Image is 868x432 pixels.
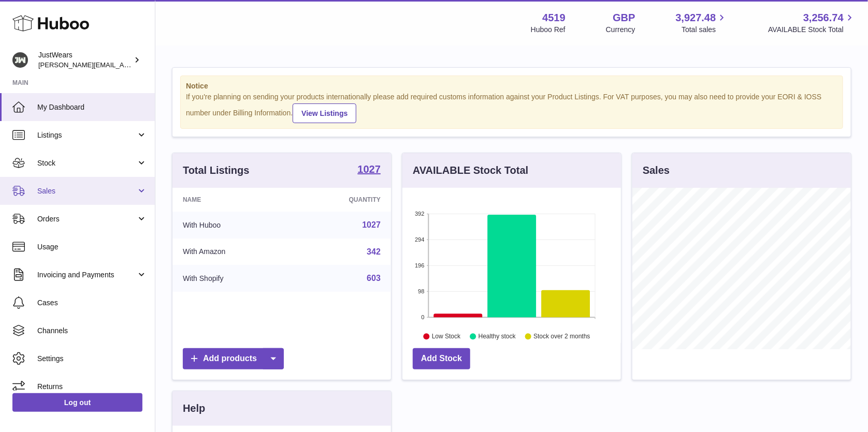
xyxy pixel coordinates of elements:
strong: Notice [186,81,837,91]
span: 3,256.74 [803,11,844,25]
a: 342 [367,247,381,256]
a: 3,927.48 Total sales [676,11,728,35]
text: 294 [415,236,424,243]
a: 1027 [358,164,381,176]
a: 603 [367,274,381,282]
td: With Amazon [172,239,292,265]
text: Low Stock [432,333,461,340]
a: Add products [183,348,284,369]
a: 1027 [362,220,381,229]
span: Cases [37,298,147,308]
a: Log out [12,393,142,412]
span: Listings [37,130,136,140]
div: Currency [606,25,635,35]
div: If you're planning on sending your products internationally please add required customs informati... [186,92,837,123]
th: Quantity [292,188,391,212]
h3: Total Listings [183,163,250,177]
span: [PERSON_NAME][EMAIL_ADDRESS][DOMAIN_NAME] [38,61,208,69]
strong: 1027 [358,164,381,174]
span: Channels [37,326,147,336]
span: Total sales [682,25,728,35]
span: Usage [37,242,147,252]
text: 196 [415,262,424,269]
a: Add Stock [413,348,470,369]
text: Stock over 2 months [533,333,590,340]
td: With Huboo [172,212,292,239]
span: Orders [37,214,136,224]
strong: GBP [613,11,635,25]
h3: AVAILABLE Stock Total [413,163,528,177]
div: Huboo Ref [531,25,566,35]
span: Sales [37,186,136,196]
span: Invoicing and Payments [37,270,136,280]
text: Healthy stock [479,333,516,340]
img: josh@just-wears.com [12,52,28,68]
span: 3,927.48 [676,11,716,25]
a: View Listings [293,103,356,123]
div: JustWears [38,50,132,70]
span: Returns [37,382,147,392]
h3: Sales [643,163,670,177]
strong: 4519 [542,11,566,25]
span: My Dashboard [37,102,147,112]
a: 3,256.74 AVAILABLE Stock Total [768,11,856,35]
text: 0 [421,314,424,320]
h3: Help [183,401,205,415]
text: 392 [415,211,424,217]
td: With Shopify [172,265,292,292]
th: Name [172,188,292,212]
text: 98 [418,288,424,294]
span: Settings [37,354,147,364]
span: Stock [37,158,136,168]
span: AVAILABLE Stock Total [768,25,856,35]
